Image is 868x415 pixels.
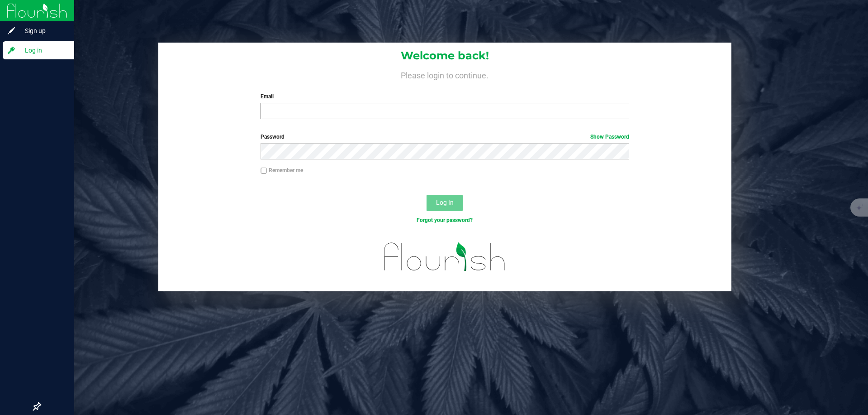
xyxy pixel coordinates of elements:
[373,234,517,280] img: flourish_logo.svg
[7,26,16,35] inline-svg: Sign up
[261,166,303,174] label: Remember me
[158,69,731,80] h4: Please login to continue.
[16,45,70,56] span: Log in
[261,92,629,101] label: Email
[16,25,70,36] span: Sign up
[158,50,731,62] h1: Welcome back!
[261,134,285,140] span: Password
[436,199,454,206] span: Log In
[590,134,629,140] a: Show Password
[261,168,267,174] input: Remember me
[417,217,473,223] a: Forgot your password?
[7,46,16,55] inline-svg: Log in
[427,195,463,211] button: Log In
